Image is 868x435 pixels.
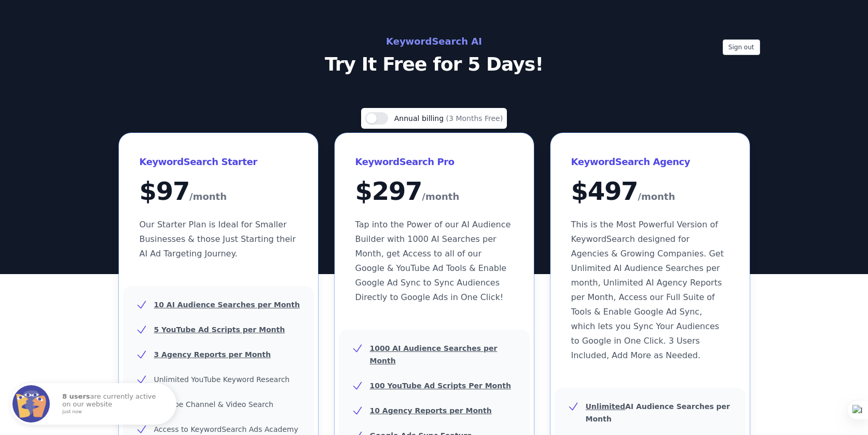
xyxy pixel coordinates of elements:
span: (3 Months Free) [446,114,503,123]
span: YouTube Channel & Video Search [154,400,273,409]
p: Try It Free for 5 Days! [202,54,667,75]
div: $ 497 [571,179,729,205]
span: Annual billing [394,114,446,123]
h2: KeywordSearch AI [202,33,667,50]
span: Tap into the Power of our AI Audience Builder with 1000 AI Searches per Month, get Access to all ... [355,220,511,302]
span: /month [422,188,459,205]
u: 5 YouTube Ad Scripts per Month [154,325,285,334]
u: 1000 AI Audience Searches per Month [370,344,498,365]
strong: 8 users [62,392,90,400]
span: This is the Most Powerful Version of KeywordSearch designed for Agencies & Growing Companies. Get... [571,220,724,360]
img: Fomo [12,385,50,423]
span: Unlimited YouTube Keyword Research [154,375,290,384]
span: /month [638,188,675,205]
h3: KeywordSearch Starter [140,154,297,170]
button: Sign out [723,39,760,55]
div: $ 97 [140,179,297,205]
span: Our Starter Plan is Ideal for Smaller Businesses & those Just Starting their AI Ad Targeting Jour... [140,220,296,259]
div: $ 297 [355,179,513,205]
span: Access to KeywordSearch Ads Academy [154,425,298,433]
small: just now [62,410,163,415]
b: AI Audience Searches per Month [586,402,731,423]
p: are currently active on our website [62,393,166,414]
u: 100 YouTube Ad Scripts Per Month [370,382,511,390]
u: 10 AI Audience Searches per Month [154,301,300,309]
u: 3 Agency Reports per Month [154,350,271,359]
h3: KeywordSearch Pro [355,154,513,170]
u: 10 Agency Reports per Month [370,406,492,415]
span: /month [189,188,227,205]
u: Unlimited [586,402,626,411]
h3: KeywordSearch Agency [571,154,729,170]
